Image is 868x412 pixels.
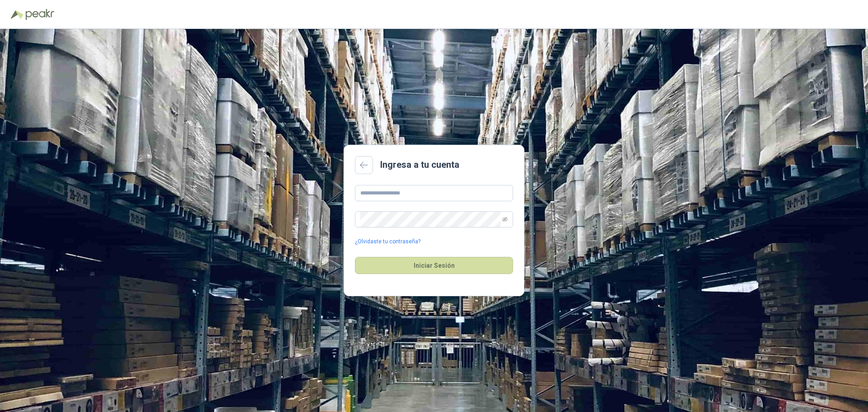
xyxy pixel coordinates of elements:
img: Logo [11,10,24,19]
img: Peakr [25,9,54,20]
button: Iniciar Sesión [355,257,513,274]
h2: Ingresa a tu cuenta [380,158,459,172]
span: eye-invisible [502,217,508,222]
a: ¿Olvidaste tu contraseña? [355,237,420,246]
